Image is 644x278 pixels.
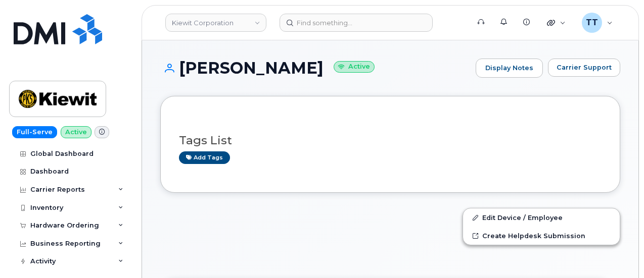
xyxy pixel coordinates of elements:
a: Add tags [179,151,230,164]
a: Display Notes [476,59,543,78]
h3: Tags List [179,134,602,147]
span: Carrier Support [557,63,612,72]
button: Carrier Support [548,59,620,77]
h1: [PERSON_NAME] [160,59,471,77]
small: Active [334,61,375,73]
a: Edit Device / Employee [463,208,620,227]
a: Create Helpdesk Submission [463,227,620,245]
